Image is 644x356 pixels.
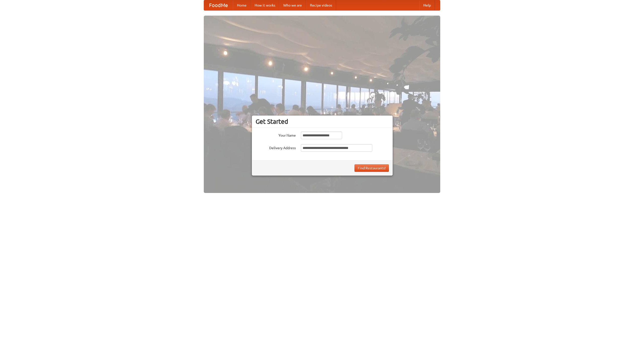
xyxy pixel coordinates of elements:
a: Help [419,0,435,10]
a: How it works [251,0,279,10]
label: Your Name [256,132,296,138]
button: Find Restaurants! [354,164,389,172]
label: Delivery Address [256,144,296,150]
h3: Get Started [256,118,389,125]
a: Recipe videos [306,0,336,10]
a: Home [233,0,251,10]
a: Who we are [279,0,306,10]
a: FoodMe [204,0,233,10]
